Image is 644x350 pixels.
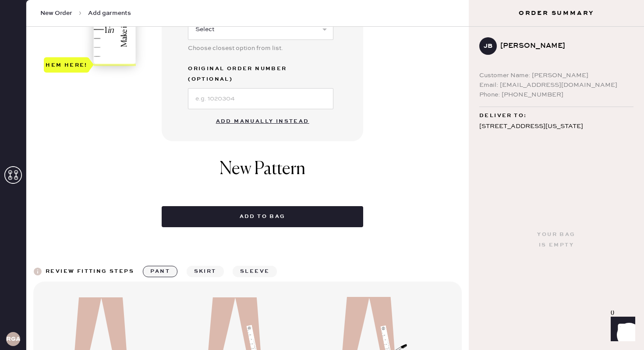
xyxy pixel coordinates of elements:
[602,311,640,348] iframe: Front Chat
[211,113,315,130] button: Add manually instead
[479,111,527,121] span: Deliver to:
[219,159,305,189] h1: New Pattern
[6,336,20,342] h3: RGA
[479,121,633,154] div: [STREET_ADDRESS][US_STATE] Apt 123 [US_STATE] , DC 20005
[233,266,277,277] button: sleeve
[484,43,492,49] h3: JB
[469,9,644,18] h3: Order Summary
[162,206,363,227] button: Add to bag
[500,41,626,51] div: [PERSON_NAME]
[88,9,131,18] span: Add garments
[479,90,633,100] div: Phone: [PHONE_NUMBER]
[40,9,72,18] span: New Order
[537,229,575,250] div: Your bag is empty
[188,43,333,53] div: Choose closest option from list.
[187,266,224,277] button: skirt
[188,64,333,85] label: Original Order Number (Optional)
[143,266,177,277] button: pant
[46,266,134,277] div: Review fitting steps
[188,88,333,109] input: e.g. 1020304
[479,71,633,80] div: Customer Name: [PERSON_NAME]
[46,60,88,70] div: Hem here!
[479,80,633,90] div: Email: [EMAIL_ADDRESS][DOMAIN_NAME]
